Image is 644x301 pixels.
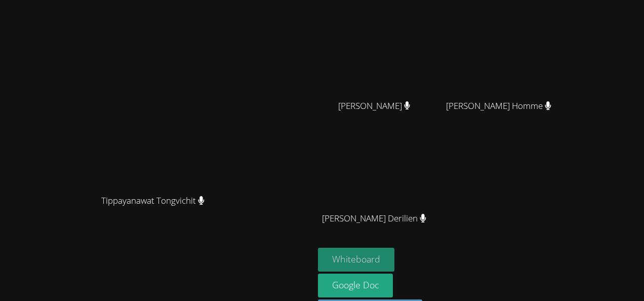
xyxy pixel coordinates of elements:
span: [PERSON_NAME] Derilien [322,211,426,226]
button: Whiteboard [318,248,394,272]
span: [PERSON_NAME] [338,99,411,114]
span: [PERSON_NAME] Homme [446,99,551,114]
a: Google Doc [318,274,393,297]
span: Tippayanawat Tongvichit [101,194,205,208]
